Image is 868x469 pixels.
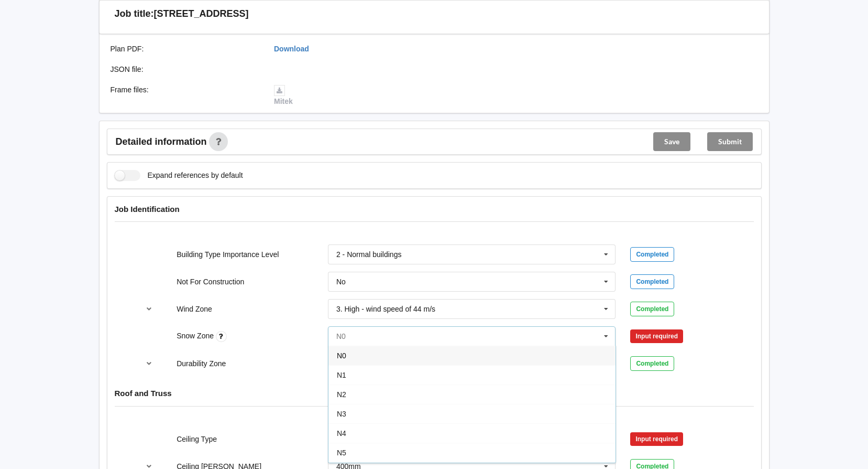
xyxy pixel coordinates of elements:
[115,170,243,181] label: Expand references by default
[274,45,309,53] a: Download
[336,251,402,258] div: 2 - Normal buildings
[116,137,207,146] span: Detailed information
[103,64,267,74] div: JSON file :
[103,44,267,54] div: Plan PDF :
[337,449,346,457] span: N5
[630,302,674,316] div: Completed
[139,354,159,373] button: reference-toggle
[630,432,683,446] div: Input required
[630,329,683,343] div: Input required
[630,274,674,289] div: Completed
[337,351,346,360] span: N0
[103,84,267,106] div: Frame files :
[337,371,346,379] span: N1
[336,305,435,313] div: 3. High - wind speed of 44 m/s
[177,359,226,368] label: Durability Zone
[154,8,249,20] h3: [STREET_ADDRESS]
[177,278,244,286] label: Not For Construction
[115,204,754,214] h4: Job Identification
[337,429,346,438] span: N4
[177,332,216,340] label: Snow Zone
[177,435,217,443] label: Ceiling Type
[337,390,346,399] span: N2
[336,278,346,285] div: No
[630,247,674,262] div: Completed
[274,86,293,105] a: Mitek
[630,356,674,371] div: Completed
[115,388,754,398] h4: Roof and Truss
[177,305,212,313] label: Wind Zone
[177,250,279,259] label: Building Type Importance Level
[115,8,154,20] h3: Job title:
[337,410,346,418] span: N3
[139,300,159,318] button: reference-toggle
